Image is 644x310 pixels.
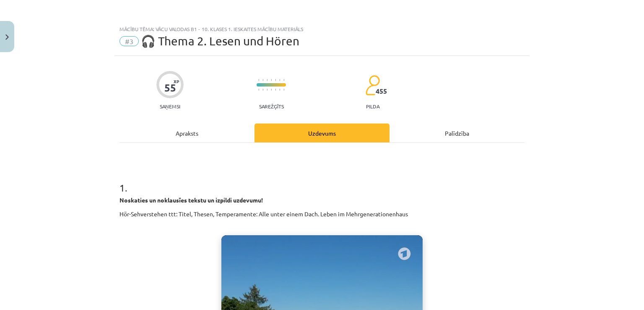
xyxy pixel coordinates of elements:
[259,103,284,109] p: Sarežģīts
[376,87,387,95] span: 455
[119,26,525,32] div: Mācību tēma: Vācu valodas b1 - 10. klases 1. ieskaites mācību materiāls
[119,123,254,142] div: Apraksts
[119,210,525,218] p: Hör-Sehverstehen ttt: Titel, Thesen, Temperamente: Alle unter einem Dach. Leben im Mehrgeneration...
[283,89,284,91] img: icon-short-line-57e1e144782c952c97e751825c79c345078a6d821885a25fce030b3d8c18986b.svg
[262,89,263,91] img: icon-short-line-57e1e144782c952c97e751825c79c345078a6d821885a25fce030b3d8c18986b.svg
[267,89,267,91] img: icon-short-line-57e1e144782c952c97e751825c79c345078a6d821885a25fce030b3d8c18986b.svg
[258,79,259,81] img: icon-short-line-57e1e144782c952c97e751825c79c345078a6d821885a25fce030b3d8c18986b.svg
[156,103,184,109] p: Saņemsi
[275,79,276,81] img: icon-short-line-57e1e144782c952c97e751825c79c345078a6d821885a25fce030b3d8c18986b.svg
[275,89,276,91] img: icon-short-line-57e1e144782c952c97e751825c79c345078a6d821885a25fce030b3d8c18986b.svg
[279,79,280,81] img: icon-short-line-57e1e144782c952c97e751825c79c345078a6d821885a25fce030b3d8c18986b.svg
[141,34,299,48] span: 🎧 Thema 2. Lesen und Hören
[271,79,272,81] img: icon-short-line-57e1e144782c952c97e751825c79c345078a6d821885a25fce030b3d8c18986b.svg
[271,89,272,91] img: icon-short-line-57e1e144782c952c97e751825c79c345078a6d821885a25fce030b3d8c18986b.svg
[254,123,390,142] div: Uzdevums
[119,167,525,193] h1: 1 .
[119,36,139,46] span: #3
[262,79,263,81] img: icon-short-line-57e1e144782c952c97e751825c79c345078a6d821885a25fce030b3d8c18986b.svg
[279,89,280,91] img: icon-short-line-57e1e144782c952c97e751825c79c345078a6d821885a25fce030b3d8c18986b.svg
[258,89,259,91] img: icon-short-line-57e1e144782c952c97e751825c79c345078a6d821885a25fce030b3d8c18986b.svg
[267,79,267,81] img: icon-short-line-57e1e144782c952c97e751825c79c345078a6d821885a25fce030b3d8c18986b.svg
[365,75,380,96] img: students-c634bb4e5e11cddfef0936a35e636f08e4e9abd3cc4e673bd6f9a4125e45ecb1.svg
[5,34,9,40] img: icon-close-lesson-0947bae3869378f0d4975bcd49f059093ad1ed9edebbc8119c70593378902aed.svg
[390,123,525,142] div: Palīdzība
[366,103,379,109] p: pilda
[283,79,284,81] img: icon-short-line-57e1e144782c952c97e751825c79c345078a6d821885a25fce030b3d8c18986b.svg
[164,82,176,94] div: 55
[174,79,179,84] span: XP
[119,196,263,204] strong: Noskaties un noklausīes tekstu un izpildi uzdevumu!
